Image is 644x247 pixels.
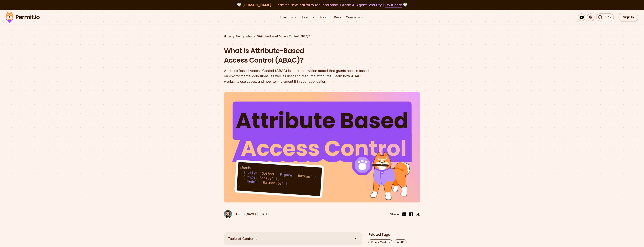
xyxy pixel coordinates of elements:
[416,212,420,216] img: twitter
[234,212,256,216] p: [PERSON_NAME]
[9,2,635,8] div: 🤍 🤍
[224,92,420,202] img: What Is Attribute-Based Access Control (ABAC)?
[603,15,611,20] span: 5.4k
[4,11,41,24] img: Permit logo
[260,212,269,216] time: [DATE]
[224,35,232,38] a: Home
[402,212,406,216] img: linkedin
[242,2,402,7] span: [DOMAIN_NAME] - Permit's New Platform for Enterprise-Grade AI Agent Security |
[368,232,420,237] h2: Related Tags
[228,236,257,241] span: Table of Contents
[596,13,614,21] a: 5.4k
[409,212,413,216] img: facebook
[278,13,299,21] button: Solutions
[619,13,638,22] a: Sign In
[224,46,371,65] h1: What Is Attribute-Based Access Control (ABAC)?
[390,212,400,216] li: Share:
[300,13,316,21] button: Learn
[236,35,242,38] a: Blog
[395,239,406,245] a: ABAC
[224,68,371,84] div: Attribute Based Access Control (ABAC) is an authorization model that grants access based on envir...
[318,13,331,21] a: Pricing
[224,210,232,218] img: Gabriel L. Manor
[332,13,343,21] a: Docs
[385,2,402,7] a: Try it here
[224,210,256,218] a: [PERSON_NAME]
[344,13,366,21] button: Company
[224,232,362,245] button: Table of Contents
[224,35,420,38] div: / /
[257,212,258,216] div: |
[368,239,392,245] a: Policy Models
